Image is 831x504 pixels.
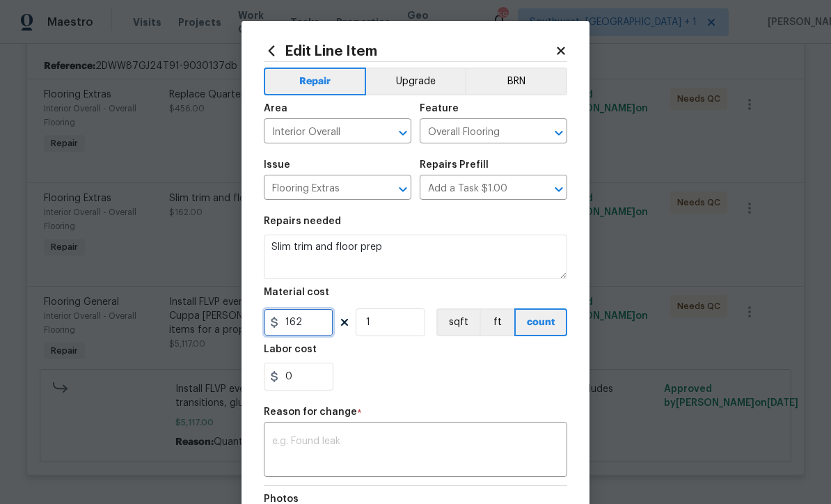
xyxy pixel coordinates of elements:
[436,308,480,336] button: sqft
[264,104,287,113] h5: Area
[264,494,299,504] h5: Photos
[420,160,489,170] h5: Repairs Prefill
[264,345,317,354] h5: Labor cost
[264,288,329,297] h5: Material cost
[264,216,341,226] h5: Repairs needed
[549,123,569,143] button: Open
[465,68,567,95] button: BRN
[420,104,459,113] h5: Feature
[264,68,366,95] button: Repair
[264,43,555,58] h2: Edit Line Item
[393,123,413,143] button: Open
[480,308,514,336] button: ft
[264,235,567,279] textarea: Slim trim and floor prep
[514,308,567,336] button: count
[366,68,466,95] button: Upgrade
[264,160,290,170] h5: Issue
[549,180,569,199] button: Open
[264,407,357,417] h5: Reason for change
[393,180,413,199] button: Open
